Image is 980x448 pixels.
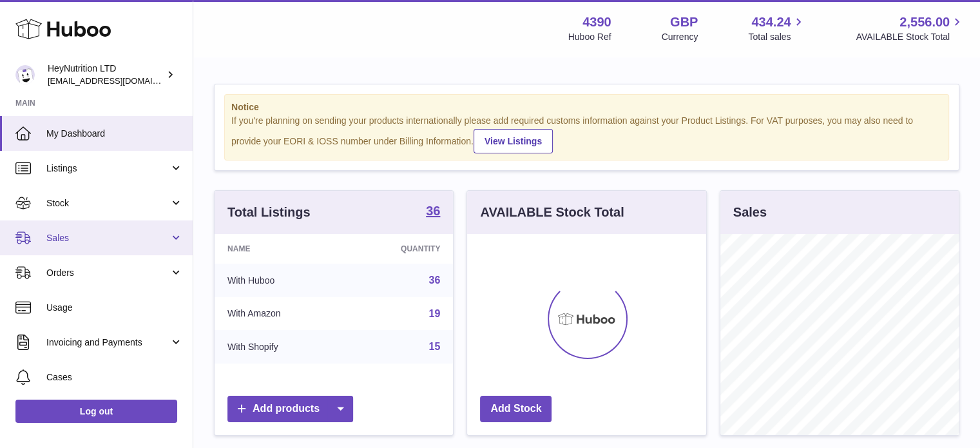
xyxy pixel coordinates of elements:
[480,396,552,422] a: Add Stock
[231,115,942,153] div: If you're planning on sending your products internationally please add required customs informati...
[733,204,767,221] h3: Sales
[215,297,345,331] td: With Amazon
[48,63,164,87] div: HeyNutrition LTD
[46,128,183,140] span: My Dashboard
[215,330,345,364] td: With Shopify
[856,14,965,43] a: 2,556.00 AVAILABLE Stock Total
[46,197,169,209] span: Stock
[429,275,441,286] a: 36
[748,14,805,43] a: 434.24 Total sales
[748,31,805,43] span: Total sales
[15,65,35,84] img: info@heynutrition.com
[474,129,553,153] a: View Listings
[46,371,183,384] span: Cases
[429,341,441,352] a: 15
[856,31,965,43] span: AVAILABLE Stock Total
[480,204,624,221] h3: AVAILABLE Stock Total
[426,204,440,217] strong: 36
[215,264,345,297] td: With Huboo
[899,14,950,31] span: 2,556.00
[46,232,169,244] span: Sales
[670,14,698,31] strong: GBP
[426,204,440,220] a: 36
[46,162,169,175] span: Listings
[46,302,183,314] span: Usage
[46,336,169,349] span: Invoicing and Payments
[227,396,353,422] a: Add products
[662,31,698,43] div: Currency
[215,234,345,264] th: Name
[231,101,942,113] strong: Notice
[751,14,791,31] span: 434.24
[568,31,611,43] div: Huboo Ref
[46,267,169,279] span: Orders
[429,308,441,319] a: 19
[345,234,454,264] th: Quantity
[582,14,611,31] strong: 4390
[48,75,189,86] span: [EMAIL_ADDRESS][DOMAIN_NAME]
[15,400,177,423] a: Log out
[227,204,311,221] h3: Total Listings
